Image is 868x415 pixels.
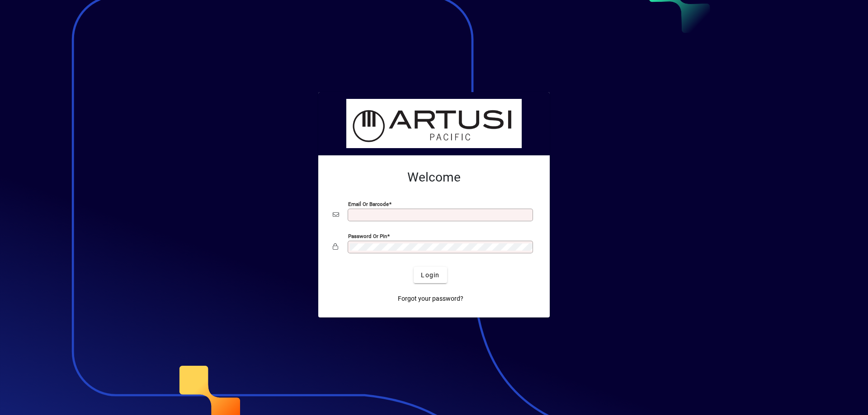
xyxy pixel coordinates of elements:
button: Login [414,267,447,283]
span: Forgot your password? [398,294,463,303]
span: Login [421,270,439,280]
mat-label: Email or Barcode [348,201,389,207]
a: Forgot your password? [394,290,467,307]
mat-label: Password or Pin [348,233,387,239]
h2: Welcome [333,170,535,185]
